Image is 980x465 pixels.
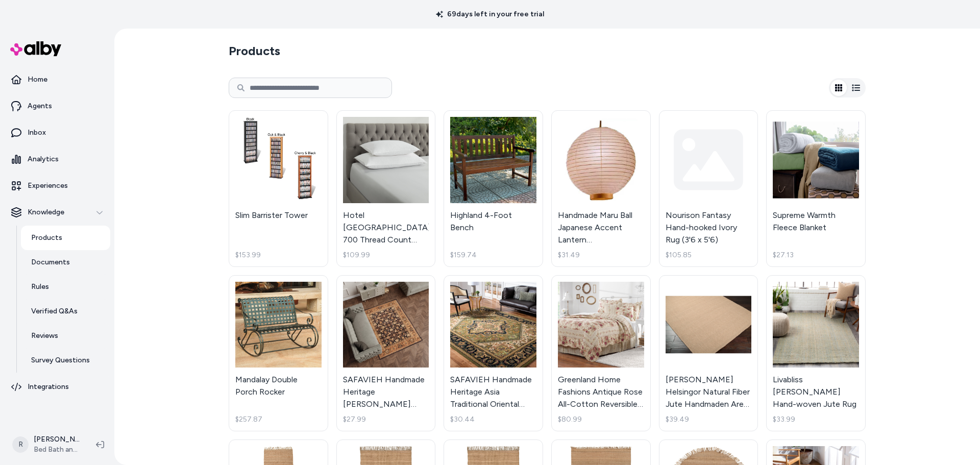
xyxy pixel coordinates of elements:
button: Knowledge [4,200,110,225]
p: Integrations [28,382,69,392]
a: Products [21,226,110,250]
a: Slim Barrister TowerSlim Barrister Tower$153.99 [229,110,328,267]
p: Inbox [28,128,46,138]
a: Hotel Grand Naples 700 Thread Count Siberian White Down PillowHotel [GEOGRAPHIC_DATA] 700 Thread ... [336,110,436,267]
a: Greenland Home Fashions Antique Rose All-Cotton Reversible Quilt SetGreenland Home Fashions Antiq... [551,275,651,432]
p: Reviews [31,331,58,341]
a: Handmade Maru Ball Japanese Accent Lantern (China)Handmade Maru Ball Japanese Accent Lantern ([GE... [551,110,651,267]
span: Bed Bath and Beyond [34,445,80,455]
span: R [12,436,29,453]
a: Highland 4-Foot BenchHighland 4-Foot Bench$159.74 [444,110,543,267]
a: Verified Q&As [21,299,110,324]
button: R[PERSON_NAME]Bed Bath and Beyond [6,428,88,461]
a: Reviews [21,324,110,348]
p: Verified Q&As [31,306,78,316]
h2: Products [229,43,280,59]
p: Rules [31,282,49,292]
p: Agents [28,101,52,111]
a: Supreme Warmth Fleece BlanketSupreme Warmth Fleece Blanket$27.13 [766,110,866,267]
p: Documents [31,257,70,267]
a: Nourison Fantasy Hand-hooked Ivory Rug (3'6 x 5'6)$105.85 [659,110,758,267]
a: Agents [4,94,110,118]
p: 69 days left in your free trial [430,9,550,19]
a: Documents [21,250,110,275]
p: Products [31,233,62,243]
a: Livabliss Carter Hand-woven Jute RugLivabliss [PERSON_NAME] Hand-woven Jute Rug$33.99 [766,275,866,432]
a: Survey Questions [21,348,110,373]
a: Home [4,67,110,92]
p: Home [28,75,47,85]
a: Integrations [4,375,110,399]
p: Analytics [28,154,59,164]
a: Inbox [4,120,110,145]
a: SAFAVIEH Handmade Heritage Asia Traditional Oriental Wool RugSAFAVIEH Handmade Heritage Asia Trad... [444,275,543,432]
img: alby Logo [10,41,61,56]
a: Experiences [4,174,110,198]
p: Knowledge [28,207,64,217]
p: Experiences [28,181,68,191]
a: Carson Carrington Helsingor Natural Fiber Jute Handmaden Area Rug[PERSON_NAME] Helsingor Natural ... [659,275,758,432]
a: SAFAVIEH Handmade Heritage Ashanti Traditional Oriental Wool RugSAFAVIEH Handmade Heritage [PERSO... [336,275,436,432]
a: Mandalay Double Porch RockerMandalay Double Porch Rocker$257.87 [229,275,328,432]
a: Rules [21,275,110,299]
p: Survey Questions [31,355,90,365]
p: [PERSON_NAME] [34,434,80,445]
a: Analytics [4,147,110,172]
